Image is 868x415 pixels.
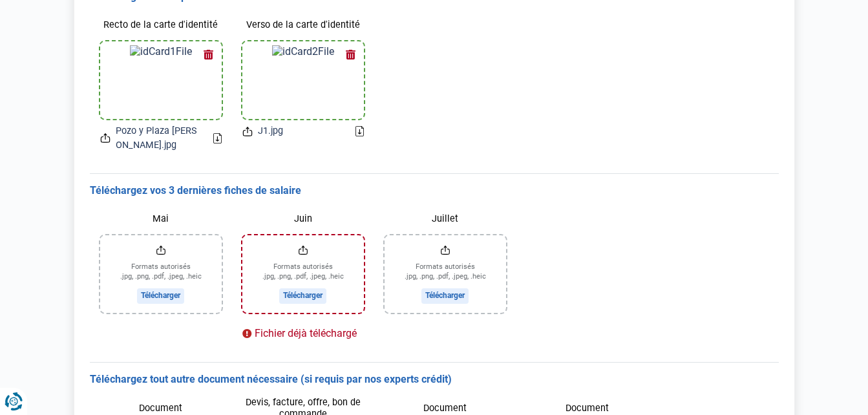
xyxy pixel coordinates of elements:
[242,14,364,36] label: Verso de la carte d'identité
[100,14,222,36] label: Recto de la carte d'identité
[242,207,364,230] label: Juin
[272,45,334,115] img: idCard2File
[213,133,222,144] a: Download
[116,124,203,152] span: Pozo y Plaza [PERSON_NAME].jpg
[90,184,779,198] h3: Téléchargez vos 3 dernières fiches de salaire
[385,207,506,230] label: Juillet
[90,373,779,387] h3: Téléchargez tout autre document nécessaire (si requis par nos experts crédit)
[130,45,192,115] img: idCard1File
[100,207,222,230] label: Mai
[258,124,283,138] span: J1.jpg
[355,126,364,136] a: Download
[242,326,364,341] div: Fichier déjà téléchargé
